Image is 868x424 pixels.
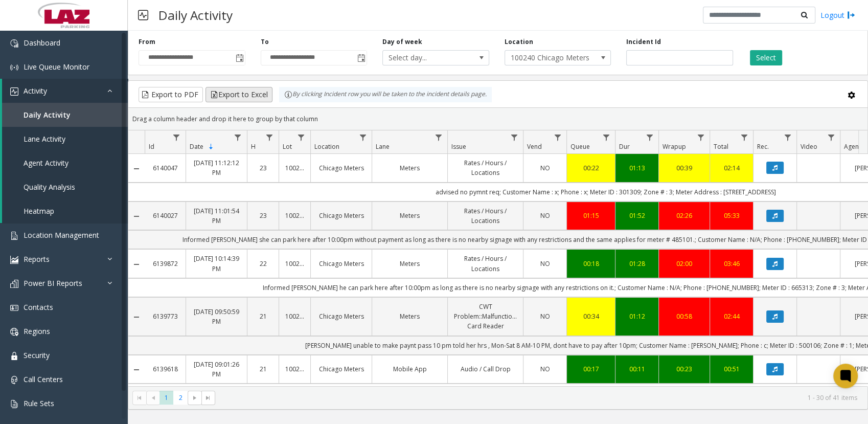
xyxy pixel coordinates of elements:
a: 01:13 [622,163,652,173]
span: Id [149,142,154,151]
a: Wrapup Filter Menu [694,130,707,144]
a: Meters [378,163,441,173]
a: NO [530,163,560,173]
a: Rates / Hours / Locations [454,206,517,226]
div: Drag a column header and drop it here to group by that column [128,110,867,128]
kendo-pager-info: 1 - 30 of 41 items [221,393,857,402]
img: 'icon' [10,63,18,72]
img: 'icon' [10,376,18,384]
a: Rates / Hours / Locations [454,254,517,273]
a: Collapse Details [128,165,145,173]
a: 02:26 [665,211,703,220]
span: Agent [844,142,861,151]
a: Audio / Call Drop [454,364,517,374]
span: Contacts [24,302,53,312]
span: Agent Activity [24,158,68,168]
span: Queue [570,142,590,151]
a: Quality Analysis [2,175,128,199]
a: Logout [820,10,855,20]
span: Page 1 [159,391,173,405]
a: Issue Filter Menu [507,130,521,144]
div: 00:17 [573,364,609,374]
a: Rates / Hours / Locations [454,158,517,177]
a: [DATE] 09:01:26 PM [192,360,241,379]
div: 01:12 [622,311,652,321]
a: NO [530,211,560,220]
a: Total Filter Menu [737,130,751,144]
span: NO [540,211,550,220]
h3: Daily Activity [153,3,238,28]
span: Date [190,142,203,151]
a: 21 [254,311,272,321]
a: Daily Activity [2,103,128,127]
a: Collapse Details [128,366,145,374]
span: Sortable [207,143,215,151]
span: Heatmap [24,206,54,216]
span: Activity [24,86,47,96]
a: CWT Problem::Malfunctioning Card Reader [454,302,517,331]
span: Security [24,350,50,360]
span: NO [540,365,550,373]
a: Meters [378,259,441,269]
a: 02:14 [716,163,747,173]
div: 02:00 [665,259,703,269]
span: Call Centers [24,374,63,384]
span: Location [314,142,339,151]
a: Video Filter Menu [824,130,838,144]
span: Wrapup [663,142,686,151]
img: 'icon' [10,87,18,96]
a: 00:39 [665,163,703,173]
a: 02:44 [716,311,747,321]
a: [DATE] 10:14:39 PM [192,254,241,273]
a: 00:22 [573,163,609,173]
a: Meters [378,311,441,321]
span: NO [540,164,550,172]
span: 100240 Chicago Meters [505,51,589,65]
a: 01:15 [573,211,609,220]
a: 05:33 [716,211,747,220]
span: Select day... [383,51,467,65]
a: 100240 [285,364,304,374]
div: 00:11 [622,364,652,374]
a: Lane Activity [2,127,128,151]
a: NO [530,311,560,321]
span: Dur [619,142,630,151]
img: 'icon' [10,352,18,360]
a: Rec. Filter Menu [781,130,794,144]
span: Regions [24,326,50,336]
a: 6140047 [151,163,179,173]
a: Lane Filter Menu [431,130,445,144]
span: NO [540,259,550,268]
span: Go to the next page [191,394,199,402]
span: Rule Sets [24,398,54,408]
a: 01:52 [622,211,652,220]
div: 00:58 [665,311,703,321]
a: Chicago Meters [317,163,366,173]
a: 00:18 [573,259,609,269]
a: [DATE] 11:12:12 PM [192,158,241,177]
div: 00:23 [665,364,703,374]
div: Data table [128,130,867,386]
span: Dashboard [24,38,60,48]
span: Go to the last page [204,394,212,402]
label: From [139,37,155,47]
a: Lot Filter Menu [294,130,308,144]
span: NO [540,312,550,321]
a: 6139618 [151,364,179,374]
span: Reports [24,254,50,264]
a: Id Filter Menu [170,130,184,144]
a: Dur Filter Menu [643,130,656,144]
a: NO [530,364,560,374]
a: H Filter Menu [263,130,277,144]
img: 'icon' [10,256,18,264]
a: 00:34 [573,311,609,321]
a: 22 [254,259,272,269]
a: 23 [254,211,272,220]
div: 00:51 [716,364,747,374]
